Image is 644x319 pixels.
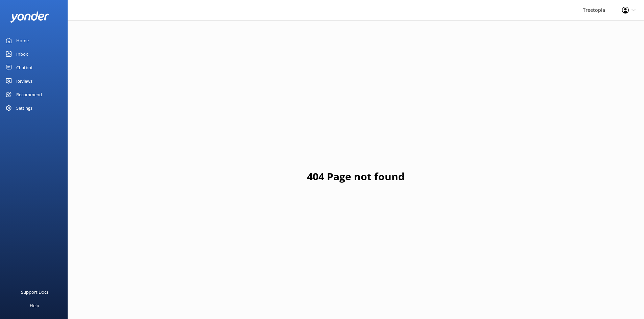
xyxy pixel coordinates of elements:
div: Settings [16,101,32,115]
h1: 404 Page not found [307,168,405,185]
div: Home [16,34,29,47]
div: Recommend [16,88,42,101]
div: Chatbot [16,61,33,74]
div: Help [30,299,39,312]
div: Support Docs [21,285,48,299]
div: Inbox [16,47,28,61]
img: yonder-white-logo.png [10,11,49,23]
div: Reviews [16,74,32,88]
